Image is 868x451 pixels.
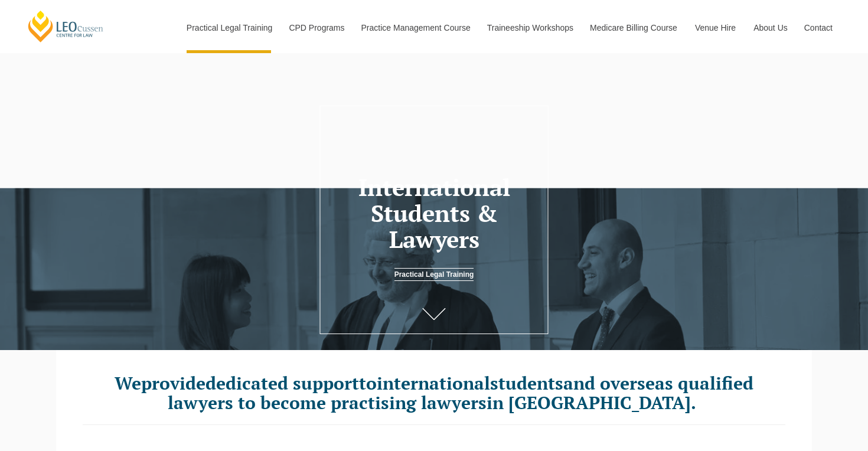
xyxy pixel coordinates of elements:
[205,371,359,395] span: dedicated support
[280,2,352,53] a: CPD Programs
[581,2,686,53] a: Medicare Billing Course
[141,371,205,395] span: provide
[330,174,539,252] h1: International Students & Lawyers
[178,2,280,53] a: Practical Legal Training
[487,391,696,414] span: in [GEOGRAPHIC_DATA].
[168,371,754,414] span: and overseas qualified lawyers
[478,391,487,414] span: s
[115,371,141,395] span: We
[686,2,745,53] a: Venue Hire
[27,9,105,43] a: [PERSON_NAME] Centre for Law
[359,371,377,395] span: to
[377,371,490,395] span: international
[490,371,563,395] span: students
[745,2,795,53] a: About Us
[394,268,474,281] a: Practical Legal Training
[238,391,478,414] span: to become practising lawyer
[353,2,478,53] a: Practice Management Course
[795,2,841,53] a: Contact
[478,2,581,53] a: Traineeship Workshops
